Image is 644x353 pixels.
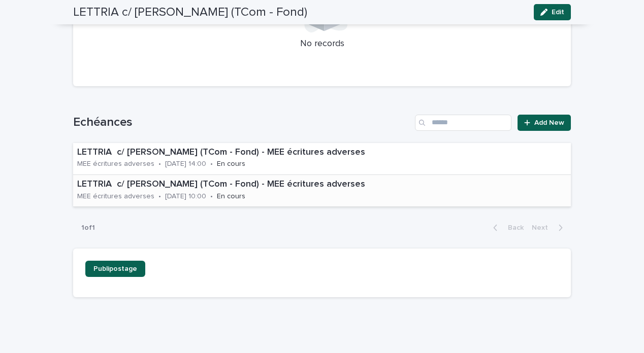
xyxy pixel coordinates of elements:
[165,160,206,168] p: [DATE] 14:00
[73,5,307,20] h2: LETTRIA c/ [PERSON_NAME] (TCom - Fond)
[158,160,161,168] p: •
[552,9,564,16] span: Edit
[210,192,213,201] p: •
[158,192,161,201] p: •
[93,265,137,272] span: Publipostage
[73,143,571,175] a: LETTRIA c/ [PERSON_NAME] (TCom - Fond) - MEE écritures adversesMEE écritures adverses•[DATE] 14:0...
[217,192,245,201] p: En cours
[77,160,154,168] p: MEE écritures adverses
[85,261,145,277] a: Publipostage
[518,115,571,131] a: Add New
[217,160,245,168] p: En cours
[528,223,571,232] button: Next
[502,224,524,231] span: Back
[210,160,213,168] p: •
[77,147,533,158] p: LETTRIA c/ [PERSON_NAME] (TCom - Fond) - MEE écritures adverses
[532,224,554,231] span: Next
[77,179,533,190] p: LETTRIA c/ [PERSON_NAME] (TCom - Fond) - MEE écritures adverses
[73,216,103,240] p: 1 of 1
[73,115,411,130] h1: Echéances
[534,119,564,126] span: Add New
[77,192,154,201] p: MEE écritures adverses
[415,115,511,131] input: Search
[534,4,571,20] button: Edit
[485,223,528,232] button: Back
[85,39,559,50] p: No records
[73,175,571,207] a: LETTRIA c/ [PERSON_NAME] (TCom - Fond) - MEE écritures adversesMEE écritures adverses•[DATE] 10:0...
[165,192,206,201] p: [DATE] 10:00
